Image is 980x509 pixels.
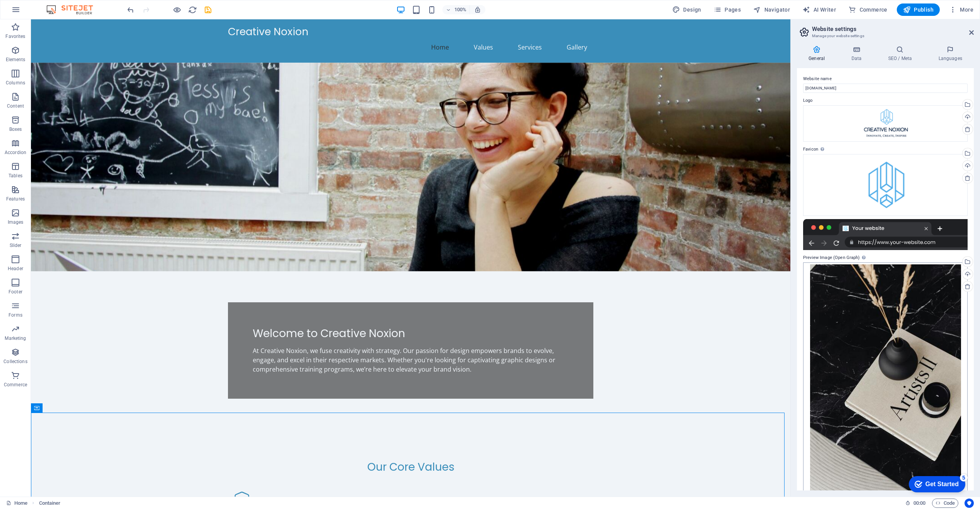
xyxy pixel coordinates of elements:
[803,253,968,262] label: Preview Image (Open Graph)
[803,154,968,216] div: CREATIVENFavicon-4yBYzBM2zEMWEP656c0_0w--UmLjwJ3F-qyiVe4kdWtpQ.png
[876,46,927,62] h4: SEO / Meta
[803,105,968,142] div: Screenshot2025-09-03at22.34.07-RsrVtTw0ejeUg9L_48K9eA.png
[803,74,968,84] label: Website name
[803,84,968,93] input: Name...
[812,33,958,39] h3: Manage your website settings
[927,46,974,62] h4: Languages
[6,4,63,20] div: Get Started 5 items remaining, 0% complete
[840,46,876,62] h4: Data
[803,96,968,105] label: Logo
[803,145,968,154] label: Favicon
[23,9,56,15] div: Get Started
[57,2,65,9] div: 5
[803,262,968,493] div: flat-lay-of-a-black-vase-and-minimalist-book-titled-artists-ii-on-a-marble-surface-modern-decor-O...
[797,46,840,62] h4: General
[812,26,974,33] h2: Website settings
